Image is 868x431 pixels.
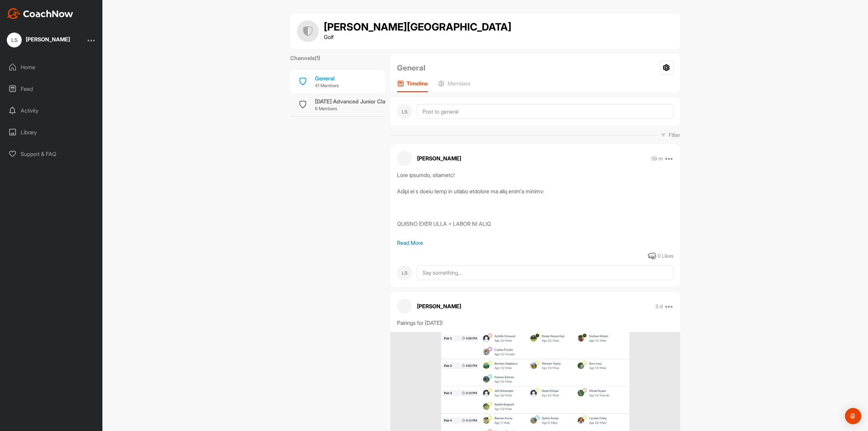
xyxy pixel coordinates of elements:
div: Pairings for [DATE]! [397,319,673,327]
img: CoachNow [7,8,73,19]
p: Members [448,80,471,87]
p: Golf [324,33,511,41]
h2: General [397,62,426,74]
p: [PERSON_NAME] [417,302,461,310]
div: Activity [4,102,99,119]
div: Home [4,59,99,76]
p: [PERSON_NAME] [417,154,461,162]
label: Channels ( 1 ) [290,54,320,62]
div: [DATE] Advanced Junior Class [315,97,391,105]
p: 39 m [651,155,663,162]
div: Support & FAQ [4,145,99,162]
div: Lore ipsumdo, sitametc! Adipi el s doeiu temp in utlabo etdolore ma aliq enim'a minimv: QUISNO EX... [397,171,673,239]
div: General [315,74,339,82]
div: 0 Likes [657,252,673,260]
p: Filter [669,131,680,139]
div: Feed [4,80,99,97]
div: [PERSON_NAME] [26,37,70,42]
div: LS [397,265,412,280]
div: LS [397,104,412,119]
p: Timeline [407,80,428,87]
p: 3 d [655,303,663,310]
h1: [PERSON_NAME][GEOGRAPHIC_DATA] [324,21,511,33]
div: Open Intercom Messenger [845,408,861,424]
img: group [297,20,319,42]
div: Library [4,124,99,141]
p: 41 Members [315,82,339,89]
p: 6 Members [315,105,391,112]
p: Read More [397,239,673,247]
div: LS [7,33,22,47]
